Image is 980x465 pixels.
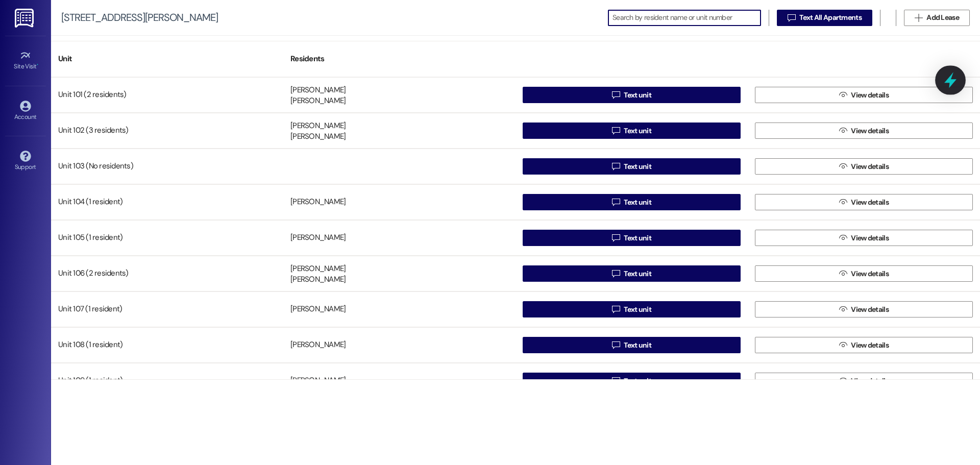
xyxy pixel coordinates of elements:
span: View details [851,304,889,315]
i:  [612,91,620,99]
button: View details [755,265,973,282]
button: Text unit [523,123,741,139]
div: Unit 103 (No residents) [51,156,283,177]
div: Unit 107 (1 resident) [51,299,283,320]
button: Text unit [523,337,741,353]
div: [PERSON_NAME] [290,197,346,208]
span: Add Lease [926,12,959,23]
div: Unit 101 (2 residents) [51,85,283,105]
button: View details [755,194,973,210]
button: Text unit [523,230,741,246]
span: View details [851,376,889,386]
span: Text unit [624,376,651,386]
span: View details [851,233,889,243]
i:  [915,14,922,22]
span: Text unit [624,90,651,101]
button: View details [755,301,973,317]
button: View details [755,158,973,175]
span: Text unit [624,233,651,243]
button: Text unit [523,265,741,282]
i:  [612,377,620,385]
button: Text unit [523,194,741,210]
i:  [839,127,847,135]
button: View details [755,123,973,139]
div: Unit 106 (2 residents) [51,263,283,284]
i:  [612,270,620,278]
button: View details [755,230,973,246]
i:  [839,305,847,313]
div: [PERSON_NAME] [290,120,346,131]
span: Text unit [624,304,651,315]
div: [PERSON_NAME] [290,263,346,274]
div: [STREET_ADDRESS][PERSON_NAME] [61,12,218,23]
i:  [839,198,847,206]
div: [PERSON_NAME] [290,275,346,285]
i:  [612,341,620,349]
button: Text unit [523,301,741,317]
span: View details [851,126,889,136]
a: Account [5,97,46,125]
span: View details [851,161,889,172]
i:  [612,234,620,242]
button: Text unit [523,158,741,175]
button: Text unit [523,87,741,103]
span: View details [851,268,889,279]
button: Text All Apartments [777,10,872,26]
i:  [839,341,847,349]
i:  [839,234,847,242]
span: View details [851,340,889,351]
div: [PERSON_NAME] [290,304,346,315]
button: View details [755,337,973,353]
span: • [37,61,38,68]
button: View details [755,87,973,103]
img: ResiDesk Logo [15,9,36,28]
div: Unit [51,46,283,71]
i:  [788,14,795,22]
div: Residents [283,46,516,71]
button: Add Lease [904,10,970,26]
i:  [839,377,847,385]
div: Unit 105 (1 resident) [51,228,283,248]
div: Unit 109 (1 resident) [51,371,283,391]
i:  [612,305,620,313]
i:  [839,162,847,170]
div: [PERSON_NAME] [290,85,346,95]
span: View details [851,197,889,208]
span: Text All Apartments [799,12,862,23]
span: Text unit [624,126,651,136]
a: Site Visit • [5,47,46,75]
button: Text unit [523,373,741,389]
input: Search by resident name or unit number [612,11,761,25]
div: [PERSON_NAME] [290,96,346,107]
span: View details [851,90,889,101]
div: [PERSON_NAME] [290,132,346,142]
span: Text unit [624,197,651,208]
i:  [839,91,847,99]
div: Unit 102 (3 residents) [51,120,283,141]
span: Text unit [624,268,651,279]
i:  [839,270,847,278]
span: Text unit [624,340,651,351]
i:  [612,198,620,206]
i:  [612,127,620,135]
a: Support [5,148,46,175]
button: View details [755,373,973,389]
div: Unit 108 (1 resident) [51,335,283,355]
i:  [612,162,620,170]
div: [PERSON_NAME] [290,233,346,243]
div: Unit 104 (1 resident) [51,192,283,212]
div: [PERSON_NAME] [290,376,346,386]
div: [PERSON_NAME] [290,340,346,351]
span: Text unit [624,161,651,172]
